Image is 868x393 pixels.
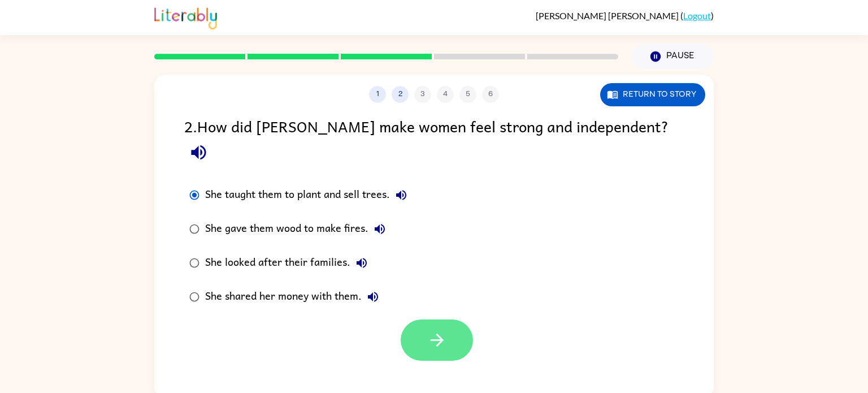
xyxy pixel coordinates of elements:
img: Literably [154,5,217,29]
div: She shared her money with them. [205,286,384,308]
div: She gave them wood to make fires. [205,218,391,240]
div: ( ) [536,10,714,21]
div: She looked after their families. [205,252,373,274]
button: She gave them wood to make fires. [368,218,391,240]
a: Logout [683,10,711,21]
button: Pause [632,44,714,70]
div: She taught them to plant and sell trees. [205,184,413,206]
span: [PERSON_NAME] [PERSON_NAME] [536,10,680,21]
button: She shared her money with them. [362,286,384,308]
button: 1 [369,86,386,103]
button: 2 [392,86,409,103]
button: She taught them to plant and sell trees. [390,184,413,206]
div: 2 . How did [PERSON_NAME] make women feel strong and independent? [184,114,684,167]
button: Return to story [600,83,705,106]
button: She looked after their families. [350,252,373,274]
